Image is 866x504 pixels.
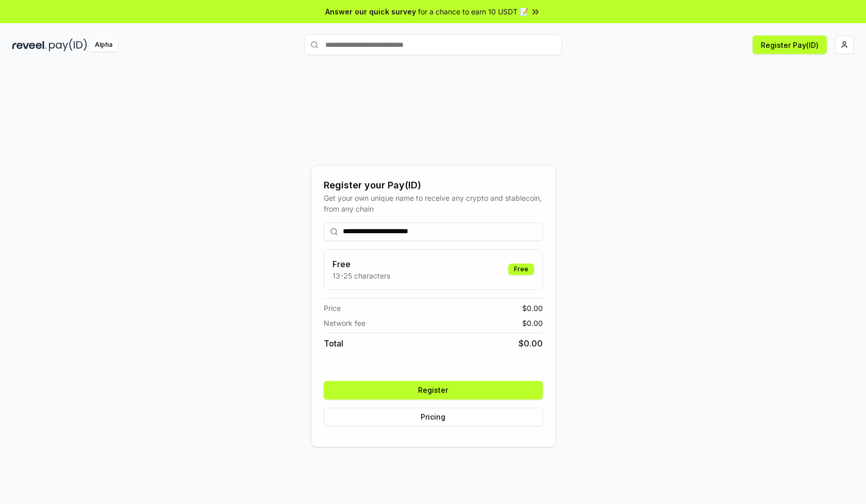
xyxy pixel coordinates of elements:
button: Register [324,381,543,399]
p: 13-25 characters [332,270,390,281]
div: Get your own unique name to receive any crypto and stablecoin, from any chain [324,193,543,214]
button: Pricing [324,408,543,426]
span: Answer our quick survey [325,6,416,17]
span: $ 0.00 [522,303,543,314]
button: Register Pay(ID) [753,36,827,54]
img: pay_id [49,39,87,51]
span: Price [324,303,341,314]
span: Network fee [324,318,365,328]
div: Register your Pay(ID) [324,178,543,193]
span: $ 0.00 [519,337,543,350]
span: $ 0.00 [522,318,543,328]
span: Total [324,337,343,350]
span: for a chance to earn 10 USDT 📝 [418,6,528,17]
h3: Free [332,258,390,270]
img: reveel_dark [12,39,47,51]
div: Alpha [89,39,118,51]
div: Free [508,264,534,275]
